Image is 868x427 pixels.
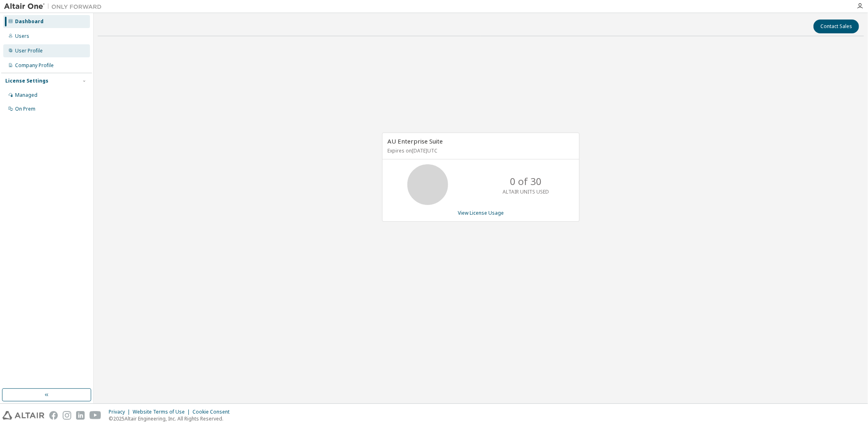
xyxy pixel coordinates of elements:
[458,209,504,216] a: View License Usage
[90,411,101,420] img: youtube.svg
[109,409,133,415] div: Privacy
[109,415,234,422] p: © 2025 Altair Engineering, Inc. All Rights Reserved.
[2,411,44,420] img: altair_logo.svg
[387,147,572,154] p: Expires on [DATE] UTC
[387,137,443,145] span: AU Enterprise Suite
[15,106,35,112] div: On Prem
[813,20,859,33] button: Contact Sales
[76,411,85,420] img: linkedin.svg
[503,188,549,195] p: ALTAIR UNITS USED
[63,411,71,420] img: instagram.svg
[192,409,234,415] div: Cookie Consent
[15,62,54,69] div: Company Profile
[15,18,44,25] div: Dashboard
[4,2,106,11] img: Altair One
[15,33,29,39] div: Users
[15,48,43,54] div: User Profile
[15,92,37,98] div: Managed
[5,78,48,84] div: License Settings
[49,411,58,420] img: facebook.svg
[510,174,542,188] p: 0 of 30
[133,409,192,415] div: Website Terms of Use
